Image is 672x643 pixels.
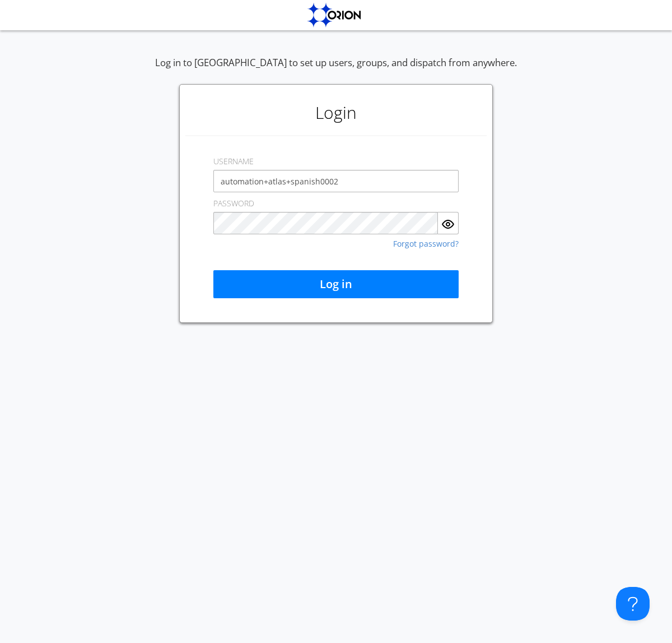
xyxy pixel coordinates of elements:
[616,587,650,621] iframe: Toggle Customer Support
[185,90,487,135] h1: Login
[213,270,459,298] button: Log in
[155,56,517,84] div: Log in to [GEOGRAPHIC_DATA] to set up users, groups, and dispatch from anywhere.
[213,212,438,234] input: Password
[438,212,459,234] button: Show Password
[441,218,455,231] img: eye.svg
[213,156,254,167] label: USERNAME
[213,198,254,209] label: PASSWORD
[393,240,459,248] a: Forgot password?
